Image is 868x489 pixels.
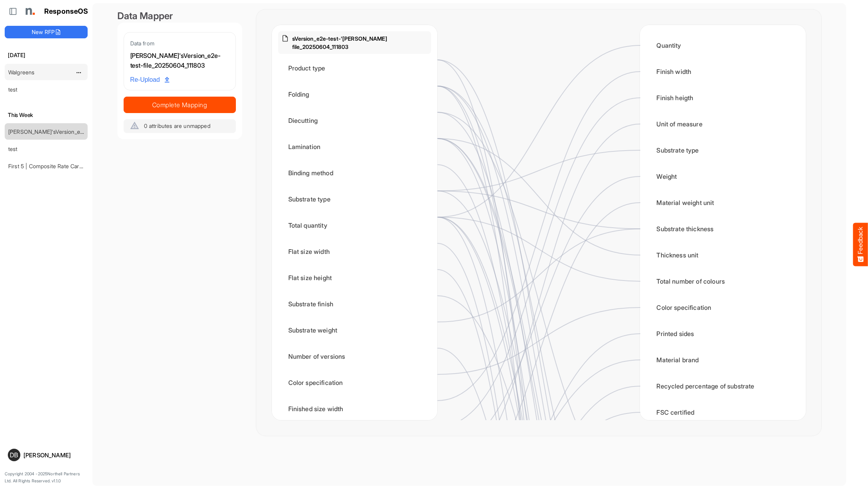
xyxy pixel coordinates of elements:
span: Re-Upload [130,75,169,85]
button: Complete Mapping [124,97,236,113]
p: Copyright 2004 - 2025 Northell Partners Ltd. All Rights Reserved. v 1.1.0 [5,471,88,484]
span: DB [10,452,18,458]
div: Number of versions [278,344,431,369]
button: New RFP [5,26,88,38]
button: dropdownbutton [75,68,83,76]
div: Substrate type [278,187,431,211]
div: Product type [278,56,431,80]
div: Recycled percentage of substrate [646,374,799,398]
div: Color specification [646,295,799,320]
div: Total quantity [278,213,431,237]
div: [PERSON_NAME]'sVersion_e2e-test-file_20250604_111803 [130,51,229,71]
a: [PERSON_NAME]'sVersion_e2e-test-file_20250604_111803 [8,128,155,135]
a: test [8,86,18,93]
a: test [8,146,18,152]
div: Weight [646,164,799,189]
div: Material brand [646,348,799,372]
div: Quantity [646,33,799,58]
div: Binding method [278,161,431,185]
div: Printed sides [646,322,799,346]
div: Finished size width [278,397,431,421]
div: Folding [278,82,431,106]
div: FSC certified [646,400,799,424]
div: Color specification [278,370,431,395]
div: Flat size width [278,239,431,264]
a: Re-Upload [127,72,173,87]
img: Northell [22,4,37,19]
div: Data Mapper [117,9,242,23]
h6: [DATE] [5,51,88,59]
a: Walgreens [8,69,34,76]
button: Feedback [853,223,868,266]
div: Data from [130,39,229,48]
div: [PERSON_NAME] [23,452,84,458]
span: Complete Mapping [124,99,235,110]
div: Finish width [646,59,799,84]
div: Flat size height [278,266,431,290]
div: Lamination [278,135,431,159]
div: Total number of colours [646,269,799,293]
div: Substrate finish [278,292,431,316]
div: Substrate thickness [646,217,799,241]
div: Diecutting [278,108,431,133]
div: Substrate weight [278,318,431,342]
div: Material weight unit [646,191,799,215]
h1: ResponseOS [44,7,88,16]
a: First 5 | Composite Rate Card [DATE] [8,163,101,169]
div: Finish heigth [646,86,799,110]
div: Substrate type [646,138,799,162]
h6: This Week [5,111,88,119]
p: [PERSON_NAME]'sVersion_e2e-test-file_20250604_111803 [292,34,428,51]
span: 0 attributes are unmapped [144,122,210,129]
div: Unit of measure [646,112,799,136]
div: Thickness unit [646,243,799,267]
